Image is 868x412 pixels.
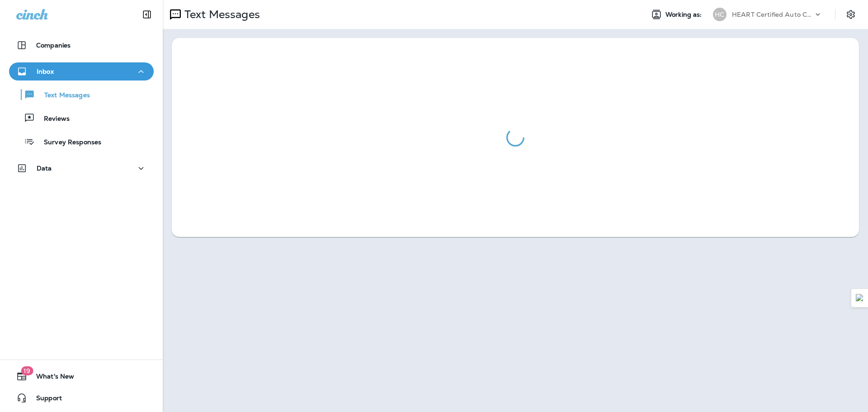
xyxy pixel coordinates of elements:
[9,36,154,54] button: Companies
[665,11,704,19] span: Working as:
[9,85,154,104] button: Text Messages
[713,8,726,21] div: HC
[9,159,154,177] button: Data
[27,394,62,405] span: Support
[36,42,71,49] p: Companies
[35,91,90,100] p: Text Messages
[856,294,864,302] img: Detect Auto
[27,373,74,384] span: What's New
[21,366,33,375] span: 19
[35,138,101,147] p: Survey Responses
[9,389,154,407] button: Support
[9,367,154,385] button: 19What's New
[9,62,154,81] button: Inbox
[35,115,70,123] p: Reviews
[9,109,154,128] button: Reviews
[843,6,859,23] button: Settings
[37,165,52,172] p: Data
[9,132,154,151] button: Survey Responses
[181,8,260,21] p: Text Messages
[732,11,813,18] p: HEART Certified Auto Care
[37,68,54,75] p: Inbox
[134,5,160,24] button: Collapse Sidebar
